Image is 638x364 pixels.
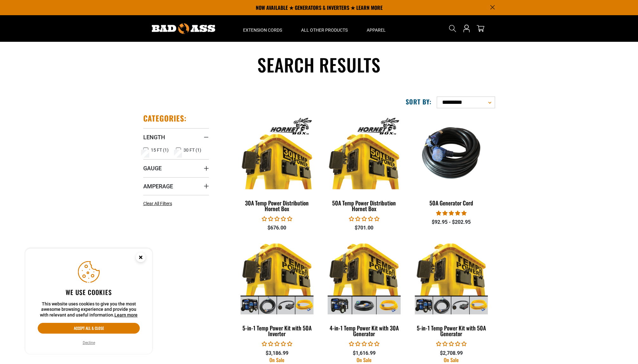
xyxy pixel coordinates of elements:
[238,349,316,357] div: $3,186.99
[411,242,491,314] img: 5-in-1 Temp Power Kit with 50A Generator
[38,301,140,318] p: This website uses cookies to give you the most awesome browsing experience and provide you with r...
[143,200,175,207] a: Clear All Filters
[143,159,209,177] summary: Gauge
[412,325,490,336] div: 5-in-1 Temp Power Kit with 50A Generator
[325,349,403,357] div: $1,616.99
[237,116,317,189] img: 30A Temp Power Distribution Hornet Box
[262,341,292,347] span: 0.00 stars
[143,53,495,76] h1: Search results
[292,15,357,42] summary: All Other Products
[143,134,165,141] span: Length
[81,340,97,346] button: Decline
[143,165,162,172] span: Gauge
[301,27,348,33] span: All Other Products
[406,97,432,106] label: Sort by:
[448,23,458,34] summary: Search
[184,148,201,152] span: 30 FT (1)
[152,23,215,34] img: Bad Ass Extension Cords
[238,357,316,362] div: On Sale
[411,116,491,189] img: 50A Generator Cord
[349,216,379,222] span: 0.00 stars
[357,15,395,42] summary: Apparel
[114,312,138,317] a: Learn more
[412,238,490,340] a: 5-in-1 Temp Power Kit with 50A Generator 5-in-1 Temp Power Kit with 50A Generator
[38,323,140,334] button: Accept all & close
[238,224,316,232] div: $676.00
[262,216,292,222] span: 0.00 stars
[25,248,152,354] aside: Cookie Consent
[238,113,316,215] a: 30A Temp Power Distribution Hornet Box 30A Temp Power Distribution Hornet Box
[324,242,404,314] img: 4-in-1 Temp Power Kit with 30A Generator
[238,325,316,336] div: 5-in-1 Temp Power Kit with 50A Inverter
[412,200,490,206] div: 50A Generator Cord
[237,242,317,314] img: 5-in-1 Temp Power Kit with 50A Inverter
[349,341,379,347] span: 0.00 stars
[238,238,316,340] a: 5-in-1 Temp Power Kit with 50A Inverter 5-in-1 Temp Power Kit with 50A Inverter
[412,113,490,210] a: 50A Generator Cord 50A Generator Cord
[325,357,403,362] div: On Sale
[324,116,404,189] img: 50A Temp Power Distribution Hornet Box
[367,27,386,33] span: Apparel
[143,128,209,146] summary: Length
[325,238,403,340] a: 4-in-1 Temp Power Kit with 30A Generator 4-in-1 Temp Power Kit with 30A Generator
[325,113,403,215] a: 50A Temp Power Distribution Hornet Box 50A Temp Power Distribution Hornet Box
[238,200,316,211] div: 30A Temp Power Distribution Hornet Box
[143,177,209,195] summary: Amperage
[243,27,282,33] span: Extension Cords
[325,325,403,336] div: 4-in-1 Temp Power Kit with 30A Generator
[325,224,403,232] div: $701.00
[143,201,172,206] span: Clear All Filters
[325,200,403,211] div: 50A Temp Power Distribution Hornet Box
[143,113,187,123] h2: Categories:
[412,357,490,362] div: On Sale
[143,183,173,190] span: Amperage
[151,148,169,152] span: 15 FT (1)
[436,210,467,216] span: 5.00 stars
[234,15,292,42] summary: Extension Cords
[38,288,140,296] h2: We use cookies
[412,349,490,357] div: $2,708.99
[412,218,490,226] div: $92.95 - $202.95
[436,341,467,347] span: 0.00 stars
